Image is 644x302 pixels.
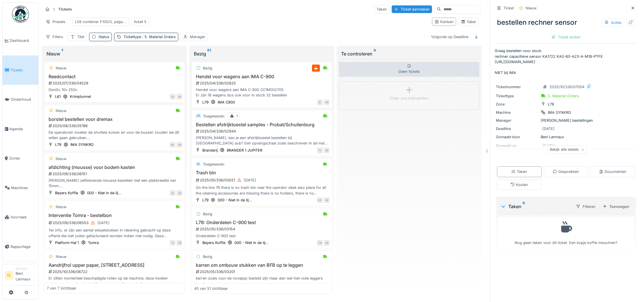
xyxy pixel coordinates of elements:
div: Beyers Koffie [55,190,78,196]
div: 000 - Niet in de lij... [87,190,121,196]
div: Toegewezen [203,162,225,167]
div: Nieuw [56,156,66,162]
div: 5. Material Orders [548,93,579,99]
div: L61 [55,94,61,99]
a: Onderhoud [3,85,38,114]
a: Agenda [3,114,38,144]
sup: 51 [207,50,211,57]
div: [DATE] [542,126,555,131]
span: Tickets [11,67,36,73]
span: : 5. Material Orders [141,35,176,39]
a: BL ManagerBeni Lannaux [5,266,36,286]
div: L58 combiner F100/S, pegaso 1400, novopac [75,19,127,24]
div: Ticket aanmaken [392,5,432,13]
div: Deadline [496,126,538,131]
div: Kosten [510,182,528,187]
p: Graag bestellen voor stock. rechner capacitieve sensor KA1722 KAS-80-A23-A-M18-PTFE [URL][DOMAIN_... [495,48,637,75]
div: Geen tickets [339,62,479,77]
sup: 0 [523,203,525,210]
div: [PERSON_NAME], kan je een afstrijktoestel bestellen bij [GEOGRAPHIC_DATA] aub? Een opvangschaal z... [194,135,330,146]
div: 000 - Niet in de lij... [218,197,252,203]
div: 000 - Niet in de lij... [234,240,269,245]
div: AB [324,240,330,246]
div: 1 [236,113,238,119]
div: Krimptunnel [70,94,91,99]
div: AB [177,240,182,246]
div: Taken [500,203,571,210]
div: Nieuw [526,5,536,11]
div: Dsm5c 10v 250v [47,87,182,92]
div: On the line 79 there is no trash bin near the operator desk also place for all the cleaning acces... [194,185,330,196]
h3: Interventie Tomra - bestelbon [47,213,182,218]
div: 2025/05/336/03154 [195,226,330,232]
div: Branderij [202,148,218,153]
h3: Trash bin [194,170,330,175]
span: Agenda [9,126,36,132]
div: Bezig [203,211,212,217]
div: Status [98,34,109,40]
div: NV [170,142,175,148]
div: [PERSON_NAME] zelfklevende mousse bestellen met een plakbreedte van 15mm. 2 hoogtes voorzien (15m... [47,178,182,189]
div: Bezig [203,65,212,71]
sup: 0 [374,50,376,57]
div: De operatoren moeten de shuttels kuisen en voor de bussen zouden we dit willen gaan gebruiken. de... [47,130,182,140]
div: Créer une intervention [390,96,429,101]
div: Documenten [599,169,626,174]
div: KE [170,94,175,100]
div: AB [177,94,182,100]
div: Bezig [194,50,330,57]
div: 2025/05/336/03201 [195,269,330,274]
div: Ticket sluiten [549,33,583,41]
div: IMA SYNKRO [70,142,94,147]
div: Taken [374,5,389,13]
div: 2025/09/336/06553 [48,219,182,226]
div: 2025/09/336/06151 [48,171,182,177]
div: Taken [511,169,527,174]
h3: Bestellen afstrijktoestel samples - Probat/Schuilenburg [194,122,330,127]
div: Bezig [203,254,212,259]
div: LM [317,240,323,246]
div: 2025/07/336/04529 [48,80,182,86]
div: Nieuw [56,254,66,259]
div: TV [317,148,323,153]
div: [PERSON_NAME] bestellingen [496,118,636,123]
div: L79 [202,197,209,203]
span: Onderhoud [11,97,36,102]
h3: borstel bestellen voor dremax [47,117,182,122]
div: Ter info, er zijn een aantal wisselstukken in rekening gebracht op deze offerte die niet zullen g... [47,227,182,238]
div: SV [170,190,175,196]
h3: Reedcontact [47,74,182,79]
img: Badge_color-CXgf-gQk.svg [12,6,29,23]
a: Voorraad [3,202,38,232]
div: Toegewezen [203,113,225,119]
div: karren zoals voor de novapac besteld zijn maar dan wel met volle leggers ipv de gaas. 13 stuks te... [194,276,330,286]
span: Machines [11,185,36,191]
div: Toevoegen [600,203,632,210]
span: Voorraad [11,214,36,220]
div: IK [317,100,323,105]
div: L79 [202,100,209,105]
div: Nieuw [56,65,66,71]
div: 2025/08/336/05196 [48,123,182,129]
div: Acties [602,18,624,27]
h3: Hendel voor wagens aan IMA C-900 [194,74,330,79]
div: Filteren [573,202,598,211]
div: bestellen rechner sensor [495,15,637,30]
a: Rapportage [3,232,38,262]
li: BL [5,271,13,280]
div: Te controleren [341,50,477,57]
div: Zone [496,102,538,107]
div: Nieuw [56,204,66,210]
div: Machine [496,110,538,115]
div: Nieuw [56,108,66,113]
div: 7 van 7 zichtbaar [47,286,76,291]
div: Nieuw [47,50,182,57]
div: Beni Lannaux [496,134,636,140]
div: IMA SYNKRO [548,110,571,115]
div: BRANDER 1 JUPITER [227,148,262,153]
a: Tickets [3,55,38,85]
div: Manager [496,118,538,123]
a: Zones [3,144,38,173]
div: Beyers Koffie [202,240,225,245]
div: TV [170,240,175,246]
